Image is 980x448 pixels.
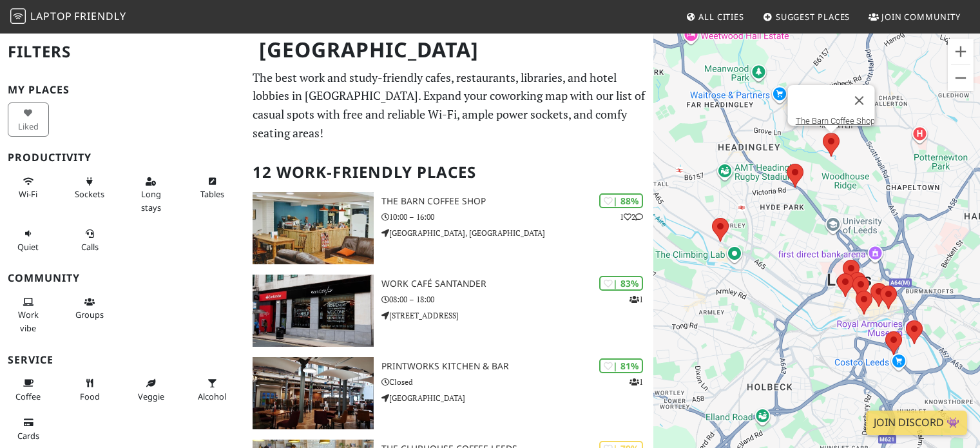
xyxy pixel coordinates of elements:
span: Laptop [30,9,72,23]
div: | 81% [599,358,643,373]
span: Credit cards [17,430,39,442]
button: Cards [8,412,49,446]
p: 08:00 – 18:00 [381,293,654,306]
button: Zoom in [948,39,974,64]
img: Work Café Santander [253,275,373,347]
button: Tables [191,171,233,205]
span: Stable Wi-Fi [19,188,37,200]
img: Printworks Kitchen & Bar [253,357,373,429]
button: Zoom out [948,65,974,91]
p: 1 2 [620,211,643,223]
p: [STREET_ADDRESS] [381,309,654,322]
button: Long stays [130,171,171,218]
span: Quiet [17,241,39,253]
button: Quiet [8,223,49,257]
p: [GEOGRAPHIC_DATA], [GEOGRAPHIC_DATA] [381,227,654,239]
span: Suggest Places [776,11,850,23]
h3: My Places [8,84,237,96]
p: The best work and study-friendly cafes, restaurants, libraries, and hotel lobbies in [GEOGRAPHIC_... [253,68,646,142]
span: Power sockets [75,188,104,200]
button: Alcohol [191,373,233,407]
h3: Work Café Santander [381,278,654,289]
p: 10:00 – 16:00 [381,211,654,223]
span: Video/audio calls [81,241,99,253]
span: Work-friendly tables [200,188,224,200]
div: | 83% [599,276,643,291]
button: Food [69,373,110,407]
span: Long stays [141,188,161,213]
span: Veggie [138,391,164,402]
h2: Filters [8,32,237,72]
h3: Productivity [8,151,237,164]
button: Veggie [130,373,171,407]
p: 1 [629,293,643,306]
a: LaptopFriendly LaptopFriendly [10,6,126,28]
button: Groups [69,291,110,326]
span: Group tables [75,309,104,320]
button: Close [843,85,874,116]
a: Join Community [863,5,966,28]
h3: Community [8,272,237,284]
a: Printworks Kitchen & Bar | 81% 1 Printworks Kitchen & Bar Closed [GEOGRAPHIC_DATA] [245,357,653,429]
p: 1 [629,376,643,388]
span: Friendly [74,9,126,23]
p: Closed [381,376,654,388]
h3: The Barn Coffee Shop [381,196,654,207]
h2: 12 Work-Friendly Places [253,153,646,192]
span: Alcohol [198,391,226,402]
span: People working [18,309,39,333]
img: The Barn Coffee Shop [253,192,373,264]
span: All Cities [698,11,744,23]
a: Suggest Places [758,5,856,28]
a: Join Discord 👾 [866,411,967,435]
span: Food [80,391,100,402]
a: The Barn Coffee Shop | 88% 12 The Barn Coffee Shop 10:00 – 16:00 [GEOGRAPHIC_DATA], [GEOGRAPHIC_D... [245,192,653,264]
a: Work Café Santander | 83% 1 Work Café Santander 08:00 – 18:00 [STREET_ADDRESS] [245,275,653,347]
img: LaptopFriendly [10,8,26,24]
button: Wi-Fi [8,171,49,205]
span: Coffee [15,391,41,402]
h1: [GEOGRAPHIC_DATA] [249,32,651,68]
span: Join Community [881,11,961,23]
h3: Printworks Kitchen & Bar [381,361,654,372]
div: | 88% [599,193,643,208]
button: Sockets [69,171,110,205]
button: Work vibe [8,291,49,338]
button: Coffee [8,373,49,407]
a: The Barn Coffee Shop [795,116,874,126]
a: All Cities [680,5,749,28]
button: Calls [69,223,110,257]
h3: Service [8,354,237,366]
p: [GEOGRAPHIC_DATA] [381,392,654,404]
